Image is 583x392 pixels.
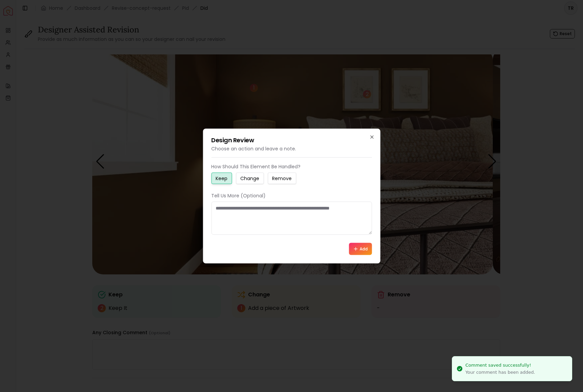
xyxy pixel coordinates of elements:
h2: Design Review [211,137,372,143]
button: Add [349,243,372,255]
p: Tell Us More (Optional) [211,192,372,199]
small: Keep [216,175,227,182]
button: Keep [211,173,232,184]
small: Change [240,175,259,182]
button: Remove [268,173,296,184]
p: How Should This Element Be Handled? [211,163,372,170]
p: Choose an action and leave a note. [211,145,372,152]
button: Change [236,173,264,184]
small: Remove [272,175,292,182]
